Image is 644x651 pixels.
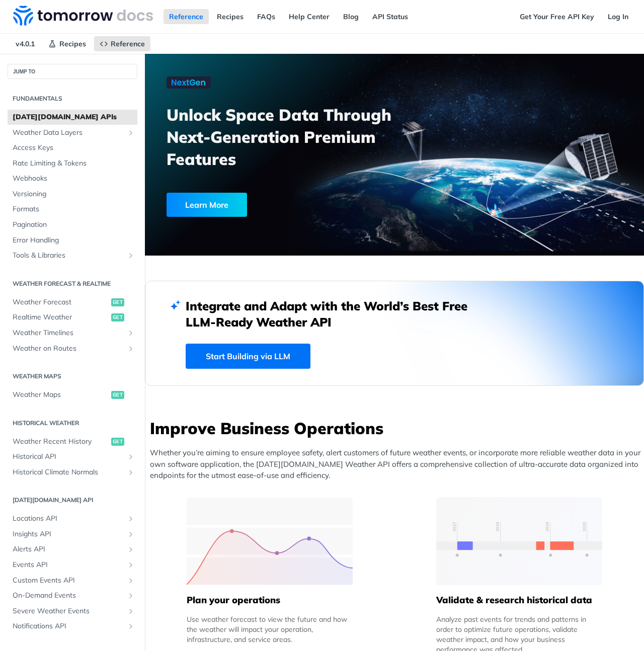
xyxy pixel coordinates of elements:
a: Start Building via LLM [186,344,310,369]
span: Weather Data Layers [13,128,124,138]
a: Recipes [211,9,249,24]
span: Notifications API [13,621,124,631]
img: NextGen [167,76,211,89]
button: Show subpages for On-Demand Events [127,592,135,600]
h2: Weather Forecast & realtime [8,279,137,288]
span: Weather Maps [13,390,109,400]
a: API Status [367,9,414,24]
a: Error Handling [8,233,137,248]
a: Blog [338,9,364,24]
a: On-Demand EventsShow subpages for On-Demand Events [8,588,137,603]
span: Insights API [13,529,124,539]
button: Show subpages for Tools & Libraries [127,252,135,260]
a: Pagination [8,217,137,232]
span: On-Demand Events [13,591,124,601]
span: Alerts API [13,544,124,554]
img: 39565e8-group-4962x.svg [187,497,353,585]
a: Locations APIShow subpages for Locations API [8,511,137,526]
span: Severe Weather Events [13,606,124,616]
h3: Improve Business Operations [150,417,644,439]
a: Formats [8,202,137,217]
span: Realtime Weather [13,312,109,322]
span: [DATE][DOMAIN_NAME] APIs [13,112,135,122]
a: Access Keys [8,140,137,155]
div: Use weather forecast to view the future and how the weather will impact your operation, infrastru... [187,614,353,644]
span: get [111,391,124,399]
h3: Unlock Space Data Through Next-Generation Premium Features [167,104,406,170]
a: Notifications APIShow subpages for Notifications API [8,619,137,634]
span: v4.0.1 [10,36,40,51]
h2: Fundamentals [8,94,137,103]
button: Show subpages for Historical API [127,453,135,461]
button: JUMP TO [8,64,137,79]
span: get [111,313,124,321]
a: Reference [94,36,150,51]
span: Reference [111,39,145,48]
span: Pagination [13,220,135,230]
a: Get Your Free API Key [514,9,600,24]
button: Show subpages for Weather on Routes [127,345,135,353]
a: Log In [602,9,634,24]
a: Custom Events APIShow subpages for Custom Events API [8,573,137,588]
a: Severe Weather EventsShow subpages for Severe Weather Events [8,604,137,619]
button: Show subpages for Historical Climate Normals [127,468,135,476]
a: Weather TimelinesShow subpages for Weather Timelines [8,326,137,341]
a: Weather Recent Historyget [8,434,137,449]
a: FAQs [252,9,281,24]
h2: Weather Maps [8,372,137,381]
a: [DATE][DOMAIN_NAME] APIs [8,110,137,125]
a: Reference [164,9,209,24]
span: Locations API [13,514,124,524]
button: Show subpages for Weather Timelines [127,329,135,337]
span: Recipes [59,39,86,48]
span: Historical API [13,452,124,462]
h5: Plan your operations [187,594,353,606]
span: Historical Climate Normals [13,467,124,477]
a: Webhooks [8,171,137,186]
a: Help Center [283,9,335,24]
a: Tools & LibrariesShow subpages for Tools & Libraries [8,248,137,263]
button: Show subpages for Insights API [127,530,135,538]
span: Rate Limiting & Tokens [13,158,135,169]
a: Rate Limiting & Tokens [8,156,137,171]
a: Weather Mapsget [8,387,137,402]
span: Weather on Routes [13,344,124,354]
span: Tools & Libraries [13,251,124,261]
a: Realtime Weatherget [8,310,137,325]
a: Weather Forecastget [8,295,137,310]
span: Formats [13,204,135,214]
p: Whether you’re aiming to ensure employee safety, alert customers of future weather events, or inc... [150,447,644,481]
span: Webhooks [13,174,135,184]
a: Historical Climate NormalsShow subpages for Historical Climate Normals [8,465,137,480]
span: Error Handling [13,235,135,246]
span: Custom Events API [13,576,124,586]
h2: Integrate and Adapt with the World’s Best Free LLM-Ready Weather API [186,298,482,330]
button: Show subpages for Severe Weather Events [127,607,135,615]
button: Show subpages for Locations API [127,515,135,523]
span: get [111,298,124,306]
span: Weather Timelines [13,328,124,338]
button: Show subpages for Events API [127,561,135,569]
span: get [111,438,124,446]
span: Weather Recent History [13,437,109,447]
a: Weather on RoutesShow subpages for Weather on Routes [8,341,137,356]
a: Weather Data LayersShow subpages for Weather Data Layers [8,125,137,140]
span: Access Keys [13,143,135,153]
button: Show subpages for Custom Events API [127,577,135,585]
a: Alerts APIShow subpages for Alerts API [8,542,137,557]
h2: [DATE][DOMAIN_NAME] API [8,496,137,505]
h5: Validate & research historical data [436,594,602,606]
span: Events API [13,560,124,570]
a: Recipes [43,36,92,51]
span: Weather Forecast [13,297,109,307]
h2: Historical Weather [8,419,137,428]
img: Tomorrow.io Weather API Docs [13,6,153,26]
button: Show subpages for Alerts API [127,545,135,553]
a: Historical APIShow subpages for Historical API [8,449,137,464]
a: Events APIShow subpages for Events API [8,557,137,573]
a: Insights APIShow subpages for Insights API [8,527,137,542]
button: Show subpages for Weather Data Layers [127,129,135,137]
a: Learn More [167,193,358,217]
img: 13d7ca0-group-496-2.svg [436,497,602,585]
button: Show subpages for Notifications API [127,622,135,630]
